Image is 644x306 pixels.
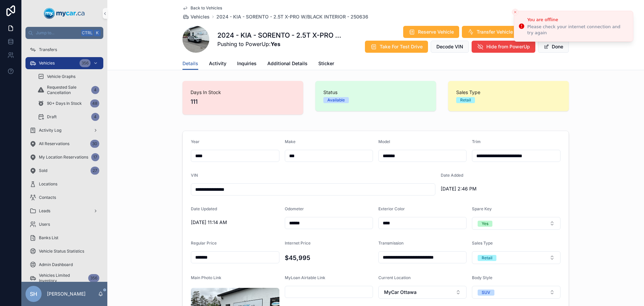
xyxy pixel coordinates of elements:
a: Users [25,218,103,230]
a: Banks List [25,232,103,244]
span: Days In Stock [191,89,295,96]
span: Transfers [39,47,57,52]
div: scrollable content [21,39,107,282]
span: Current Location [378,275,411,280]
span: Contacts [39,195,56,200]
a: Locations [25,178,103,190]
a: Vehicles Limited Inventory356 [25,272,103,284]
strong: Yes [271,41,280,47]
a: Vehicle Status Statistics [25,245,103,257]
span: Inquiries [237,60,257,67]
span: Spare Key [472,206,492,211]
div: You are offline [527,16,628,23]
img: App logo [44,8,85,19]
span: Leads [39,208,50,214]
span: Year [191,139,200,144]
span: Requested Sale Cancellation [47,85,89,95]
span: Date Added [441,173,463,178]
span: Decode VIN [436,43,463,50]
button: Select Button [472,217,560,230]
span: VIN [191,173,198,178]
span: Locations [39,181,57,187]
span: MyCar Ottawa [384,289,417,296]
div: Please check your internet connection and try again [527,24,628,36]
span: Banks List [39,235,58,241]
a: Activity [209,57,226,71]
span: My Location Reservations [39,155,88,160]
div: 48 [90,99,99,107]
span: Date Updated [191,206,217,211]
span: Make [285,139,296,144]
a: Sold27 [25,165,103,177]
div: 17 [91,153,99,161]
a: Leads [25,205,103,217]
a: Sticker [318,57,334,71]
div: 356 [88,274,99,282]
a: 90+ Days In Stock48 [34,97,103,110]
div: Retail [482,255,492,261]
span: Additional Details [267,60,308,67]
a: Vehicles356 [25,57,103,69]
span: Sales Type [456,89,561,96]
span: [DATE] 11:14 AM [191,219,279,226]
a: Transfers [25,44,103,56]
span: Sold [39,168,47,173]
div: 4 [91,113,99,121]
span: Activity Log [39,128,61,133]
span: Transmission [378,241,404,246]
span: Model [378,139,390,144]
span: 2024 - KIA - SORENTO - 2.5T X-PRO W/BLACK INTERIOR - 250636 [216,13,368,20]
span: K [95,30,100,36]
span: Pushing to PowerUp: [217,40,343,48]
span: 111 [191,97,295,106]
span: Regular Price [191,241,217,246]
button: Jump to...CtrlK [25,27,103,39]
span: Jump to... [36,30,78,36]
a: Details [182,57,198,70]
button: Select Button [472,286,560,299]
div: 356 [79,59,91,67]
span: Sticker [318,60,334,67]
button: Take For Test Drive [365,41,428,53]
button: Select Button [378,286,467,299]
span: Draft [47,114,57,120]
div: 4 [91,86,99,94]
button: Done [538,41,569,53]
span: Details [182,60,198,67]
span: Hide from PowerUp [486,43,530,50]
a: Back to Vehicles [182,5,222,11]
span: Trim [472,139,481,144]
div: Retail [460,97,471,103]
span: Vehicles Limited Inventory [39,273,86,283]
a: Requested Sale Cancellation4 [34,84,103,96]
a: My Location Reservations17 [25,151,103,163]
span: Odometer [285,206,304,211]
span: Take For Test Drive [380,43,423,50]
a: Inquiries [237,57,257,71]
span: SH [30,290,37,298]
span: [DATE] 2:46 PM [441,185,529,192]
span: Users [39,222,50,227]
span: Activity [209,60,226,67]
span: Transfer Vehicle [477,29,513,35]
a: Contacts [25,191,103,204]
p: [PERSON_NAME] [47,291,86,297]
a: Draft4 [34,111,103,123]
span: Admin Dashboard [39,262,73,267]
a: Additional Details [267,57,308,71]
span: Reserve Vehicle [418,29,454,35]
span: All Reservations [39,141,69,146]
span: Vehicle Graphs [47,74,75,79]
button: Close toast [512,9,519,15]
div: 30 [90,140,99,148]
a: All Reservations30 [25,138,103,150]
div: Available [327,97,345,103]
span: Vehicles [191,13,210,20]
span: Exterior Color [378,206,405,211]
div: Yes [482,221,488,227]
span: MyLoan Airtable Link [285,275,325,280]
span: Vehicle Status Statistics [39,249,84,254]
button: Hide from PowerUp [472,41,535,53]
span: Internet Price [285,241,311,246]
a: Activity Log [25,124,103,136]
